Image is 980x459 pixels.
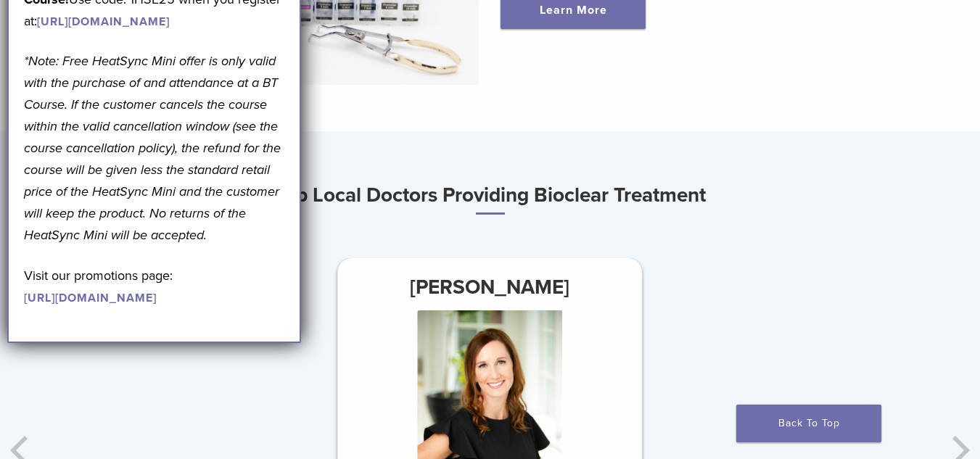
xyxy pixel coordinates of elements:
em: *Note: Free HeatSync Mini offer is only valid with the purchase of and attendance at a BT Course.... [24,53,281,243]
a: [URL][DOMAIN_NAME] [37,15,170,29]
a: Back To Top [736,405,881,442]
a: [URL][DOMAIN_NAME] [24,291,157,305]
p: Visit our promotions page: [24,265,284,308]
h3: [PERSON_NAME] [337,270,642,305]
